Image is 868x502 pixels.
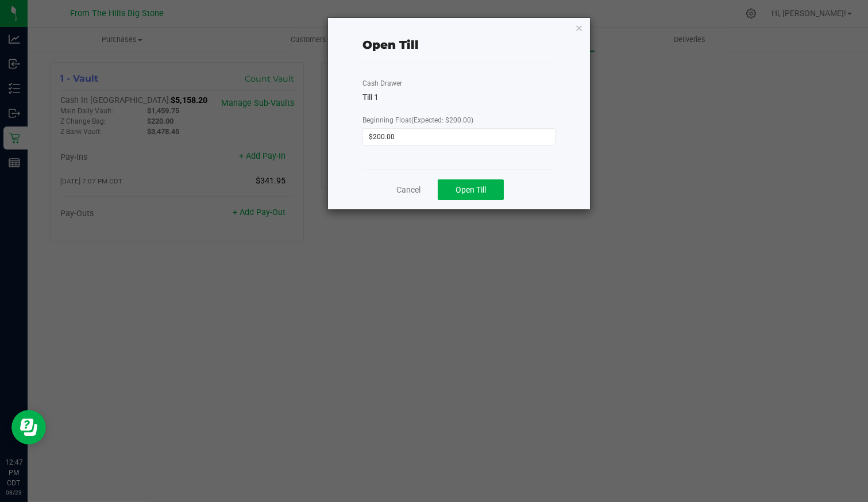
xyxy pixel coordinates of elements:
[411,116,473,124] span: (Expected: $200.00)
[11,410,46,444] iframe: Resource center
[362,91,555,104] div: Till 1
[362,36,419,53] div: Open Till
[362,116,473,124] span: Beginning Float
[438,179,504,200] button: Open Till
[456,185,486,194] span: Open Till
[362,78,402,89] label: Cash Drawer
[396,184,421,196] a: Cancel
